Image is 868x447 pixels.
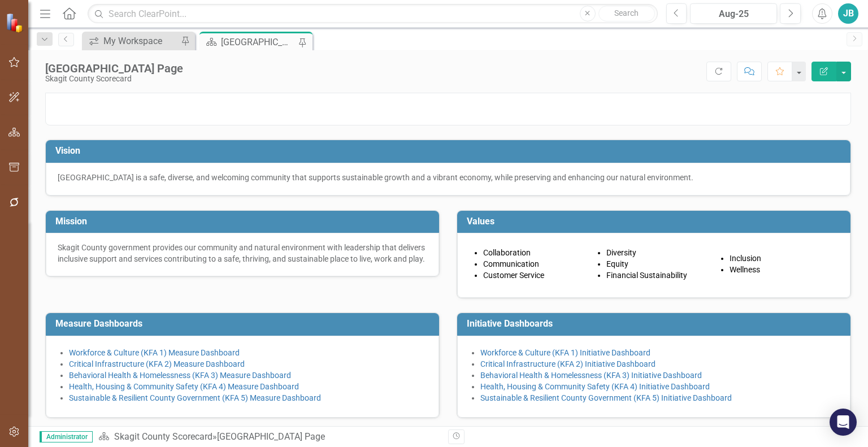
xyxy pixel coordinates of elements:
input: Search ClearPoint... [88,4,657,24]
span: Administrator [40,431,93,442]
a: Health, Housing & Community Safety (KFA 4) Measure Dashboard [69,382,299,391]
a: Critical Infrastructure (KFA 2) Measure Dashboard [69,359,245,368]
span: Search [614,8,639,18]
div: [GEOGRAPHIC_DATA] Page [217,431,325,442]
p: Communication [483,258,589,270]
a: Skagit County Scorecard [114,431,212,442]
div: » [98,431,440,444]
h3: Mission [55,216,433,227]
p: [GEOGRAPHIC_DATA] is a safe, diverse, and welcoming community that supports sustainable growth an... [58,172,839,183]
a: Sustainable & Resilient County Government (KFA 5) Measure Dashboard [69,393,321,402]
p: Financial Sustainability [606,270,713,281]
a: Health, Housing & Community Safety (KFA 4) Initiative Dashboard [480,382,710,391]
h3: Initiative Dashboards [467,319,845,329]
p: Wellness [730,264,836,275]
div: Aug-25 [694,7,773,21]
div: [GEOGRAPHIC_DATA] Page [45,62,183,75]
p: Diversity [606,247,713,258]
p: Inclusion [730,253,836,264]
h3: Vision [55,146,845,156]
a: Behavioral Health & Homelessness (KFA 3) Initiative Dashboard [480,371,702,380]
a: Workforce & Culture (KFA 1) Measure Dashboard [69,348,240,357]
p: Customer Service [483,270,589,281]
a: Critical Infrastructure (KFA 2) Initiative Dashboard [480,359,656,368]
button: Aug-25 [690,3,777,24]
h3: Values [467,216,845,227]
img: ClearPoint Strategy [6,13,25,33]
div: My Workspace [103,34,178,48]
p: Collaboration [483,247,589,258]
div: Open Intercom Messenger [830,409,857,436]
button: JB [838,3,858,24]
h3: Measure Dashboards [55,319,433,329]
a: My Workspace [85,34,178,48]
p: Skagit County government provides our community and natural environment with leadership that deli... [58,242,427,264]
p: Equity [606,258,713,270]
div: [GEOGRAPHIC_DATA] Page [221,35,296,49]
button: Search [598,6,655,21]
a: Sustainable & Resilient County Government (KFA 5) Initiative Dashboard [480,393,732,402]
div: Skagit County Scorecard [45,75,183,83]
a: Behavioral Health & Homelessness (KFA 3) Measure Dashboard [69,371,291,380]
a: Workforce & Culture (KFA 1) Initiative Dashboard [480,348,650,357]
